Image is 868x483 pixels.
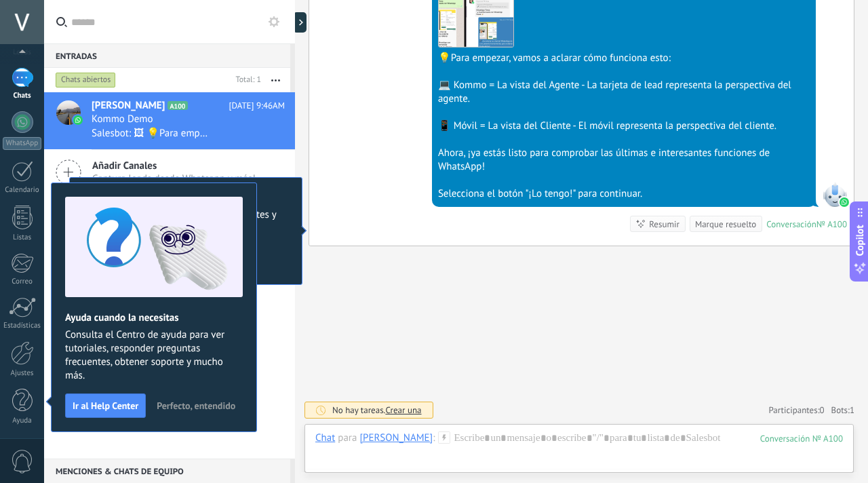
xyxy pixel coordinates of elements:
[44,92,295,149] a: avataricon[PERSON_NAME]A100[DATE] 9:46AMKommo DemoSalesbot: 🖼 💡Para empezar, vamos a aclarar cómo...
[65,328,243,383] span: Consulta el Centro de ayuda para ver tutoriales, responder preguntas frecuentes, obtener soporte ...
[65,311,243,324] h2: Ayuda cuando la necesitas
[433,431,435,445] span: :
[840,197,849,207] img: waba.svg
[3,369,42,378] div: Ajustes
[438,147,810,174] div: Ahora, ¡ya estás listo para comprobar las últimas e interesantes funciones de WhatsApp!
[3,186,42,195] div: Calendario
[92,172,256,185] span: Captura leads desde Whatsapp y más!
[3,322,42,330] div: Estadísticas
[3,137,41,150] div: WhatsApp
[293,12,307,33] div: Mostrar
[65,393,146,418] button: Ir al Help Center
[3,92,42,100] div: Chats
[73,401,138,410] span: Ir al Help Center
[385,404,421,416] span: Crear una
[438,187,810,201] div: Selecciona el botón "¡Lo tengo!" para continuar.
[359,431,433,444] div: Vanessa Galindo
[151,395,241,416] button: Perfecto, entendido
[850,404,854,416] span: 1
[438,79,810,106] div: 💻 Kommo = La vista del Agente - La tarjeta de lead representa la perspectiva del agente.
[438,119,810,133] div: 📱 Móvil = La vista del Cliente - El móvil representa la perspectiva del cliente.
[820,404,825,416] span: 0
[853,225,867,256] span: Copilot
[816,218,847,230] div: № A100
[92,99,165,113] span: [PERSON_NAME]
[231,73,261,87] div: Total: 1
[768,404,824,416] a: Participantes:0
[3,233,42,242] div: Listas
[92,127,210,140] span: Salesbot: 🖼 💡Para empezar, vamos a aclarar cómo funciona esto: 💻 Kommo = La vista del Agente - La...
[649,218,679,231] div: Resumir
[766,218,816,230] div: Conversación
[332,404,422,416] div: No hay tareas.
[760,433,843,444] div: 100
[695,218,756,231] div: Marque resuelto
[73,115,83,125] img: icon
[157,401,235,410] span: Perfecto, entendido
[56,72,116,88] div: Chats abiertos
[3,277,42,286] div: Correo
[823,182,847,207] span: SalesBot
[3,417,42,425] div: Ayuda
[261,68,290,92] button: Más
[167,101,187,110] span: A100
[831,404,854,416] span: Bots:
[92,159,256,172] span: Añadir Canales
[92,113,153,126] span: Kommo Demo
[44,43,290,68] div: Entradas
[438,52,810,65] div: 💡Para empezar, vamos a aclarar cómo funciona esto:
[229,99,285,113] span: [DATE] 9:46AM
[44,459,290,483] div: Menciones & Chats de equipo
[338,431,357,445] span: para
